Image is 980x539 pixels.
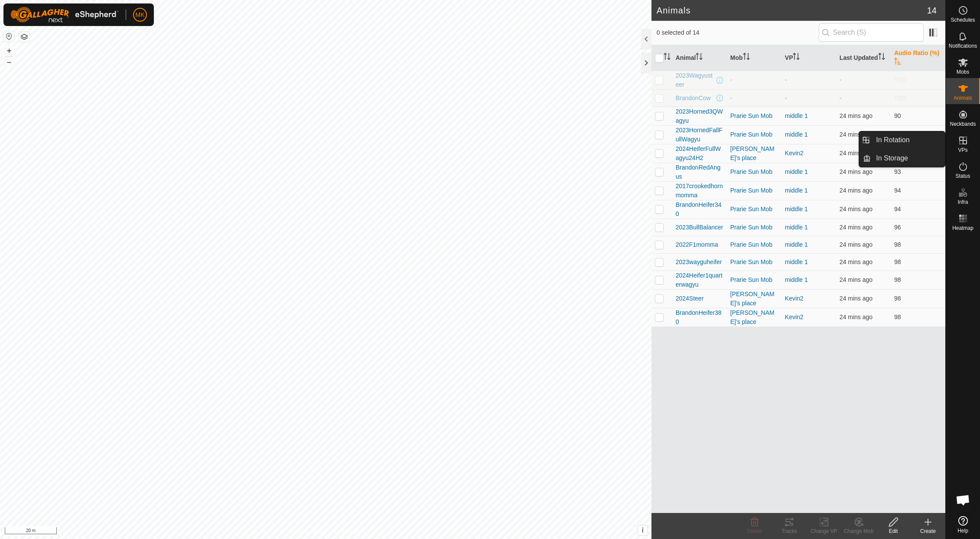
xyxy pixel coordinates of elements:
p-sorticon: Activate to sort [793,54,800,61]
p-sorticon: Activate to sort [894,59,901,66]
span: 2024Heifer1quarterwagyu [676,271,723,289]
span: BrandonHeifer340 [676,200,723,219]
app-display-virtual-paddock-transition: - [785,95,787,101]
div: Prarie Sun Mob [730,275,778,284]
p-sorticon: Activate to sort [696,54,703,61]
a: middle 1 [785,241,808,248]
span: BrandonCow [676,94,711,103]
span: 2023Horned3QWagyu [676,107,723,125]
span: Mobs [957,69,969,75]
th: Mob [727,45,781,71]
th: Animal [672,45,727,71]
span: 3 Sep 2025 at 9:07 pm [840,295,873,302]
span: i [641,526,643,534]
div: Prarie Sun Mob [730,186,778,195]
div: Tracks [772,527,807,535]
span: Animals [954,95,972,101]
input: Search (S) [819,23,924,42]
span: 96 [894,224,901,231]
div: Change Mob [841,527,876,535]
a: Privacy Policy [291,528,324,536]
span: 98 [894,295,901,302]
div: Create [911,527,945,535]
a: middle 1 [785,224,808,231]
span: 2023BullBalancer [676,223,723,232]
span: 2024Steer [676,294,704,303]
div: [PERSON_NAME]'s place [730,144,778,163]
img: Gallagher Logo [10,7,119,23]
div: Edit [876,527,911,535]
span: - [840,76,842,83]
span: 2022F1momma [676,240,718,249]
a: Help [946,513,980,537]
a: middle 1 [785,276,808,283]
span: Infra [957,199,968,205]
span: 3 Sep 2025 at 9:07 pm [840,258,873,265]
th: Last Updated [836,45,891,71]
div: Prarie Sun Mob [730,130,778,139]
button: Reset Map [4,31,14,42]
span: 94 [894,206,901,212]
span: 3 Sep 2025 at 9:07 pm [840,150,873,157]
app-display-virtual-paddock-transition: - [785,76,787,83]
span: 2023wayguheifer [676,258,722,267]
span: 98 [894,258,901,265]
span: 90 [894,112,901,119]
span: 93 [894,168,901,175]
span: MK [136,10,145,20]
a: In Rotation [871,131,945,149]
span: BrandonRedAngus [676,163,723,181]
span: VPs [958,147,967,153]
span: TBD [894,95,906,101]
th: Audio Ratio (%) [891,45,945,71]
a: Contact Us [334,528,360,536]
h2: Animals [657,5,927,16]
span: 3 Sep 2025 at 9:07 pm [840,276,873,283]
button: Map Layers [19,32,29,42]
div: Prarie Sun Mob [730,167,778,176]
li: In Storage [859,150,945,167]
span: In Rotation [876,135,909,145]
span: Heatmap [952,225,973,231]
div: Prarie Sun Mob [730,111,778,121]
span: 3 Sep 2025 at 9:07 pm [840,168,873,175]
span: - [840,95,842,101]
a: middle 1 [785,168,808,175]
div: Change VP [807,527,841,535]
span: 98 [894,276,901,283]
button: – [4,57,14,67]
span: 2017crookedhornmomma [676,182,723,200]
span: Help [957,528,968,533]
div: Prarie Sun Mob [730,258,778,267]
a: Kevin2 [785,314,804,320]
span: 3 Sep 2025 at 9:07 pm [840,206,873,212]
span: 0 selected of 14 [657,28,819,37]
li: In Rotation [859,131,945,149]
span: Notifications [949,43,977,49]
div: [PERSON_NAME]'s place [730,290,778,308]
span: 94 [894,187,901,194]
span: 3 Sep 2025 at 9:07 pm [840,187,873,194]
span: 3 Sep 2025 at 9:07 pm [840,314,873,320]
span: 3 Sep 2025 at 9:07 pm [840,241,873,248]
a: middle 1 [785,258,808,265]
span: 3 Sep 2025 at 9:07 pm [840,131,873,138]
span: 2023Wagyusteer [676,71,715,89]
p-sorticon: Activate to sort [878,54,885,61]
p-sorticon: Activate to sort [664,54,671,61]
span: Neckbands [950,121,976,127]
div: - [730,75,778,85]
a: middle 1 [785,206,808,212]
div: Prarie Sun Mob [730,205,778,214]
span: TBD [894,76,906,83]
span: 98 [894,241,901,248]
div: Prarie Sun Mob [730,240,778,249]
a: Kevin2 [785,295,804,302]
span: Delete [747,528,762,534]
span: BrandonHeifer380 [676,308,723,327]
span: 98 [894,314,901,320]
div: Prarie Sun Mob [730,223,778,232]
a: Kevin2 [785,150,804,157]
a: In Storage [871,150,945,167]
span: Schedules [951,17,975,23]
